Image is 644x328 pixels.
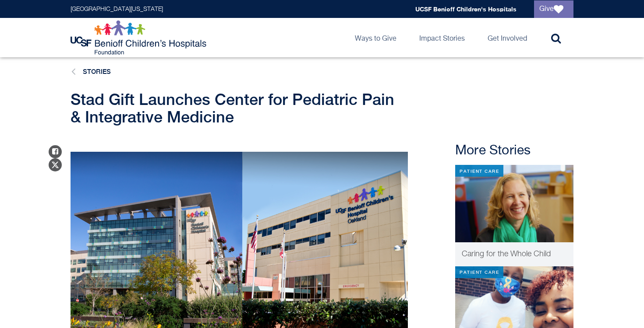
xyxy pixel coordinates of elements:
[455,165,573,266] a: Patient Care Jenifer Matthews, MD Caring for the Whole Child
[455,165,503,177] div: Patient Care
[481,18,534,57] a: Get Involved
[348,18,403,57] a: Ways to Give
[462,250,551,258] span: Caring for the Whole Child
[415,5,517,13] a: UCSF Benioff Children's Hospitals
[71,20,209,55] img: Logo for UCSF Benioff Children's Hospitals Foundation
[71,152,408,328] img: UCSF Benioff Children’s Hospitals in San Francisco (left) and Oakland (right).
[71,6,163,12] a: [GEOGRAPHIC_DATA][US_STATE]
[412,18,472,57] a: Impact Stories
[455,165,573,242] img: Jenifer Matthews, MD
[83,68,111,75] a: Stories
[534,0,573,18] a: Give
[71,90,394,126] span: Stad Gift Launches Center for Pediatric Pain & Integrative Medicine
[455,266,503,278] div: Patient Care
[455,143,573,159] h2: More Stories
